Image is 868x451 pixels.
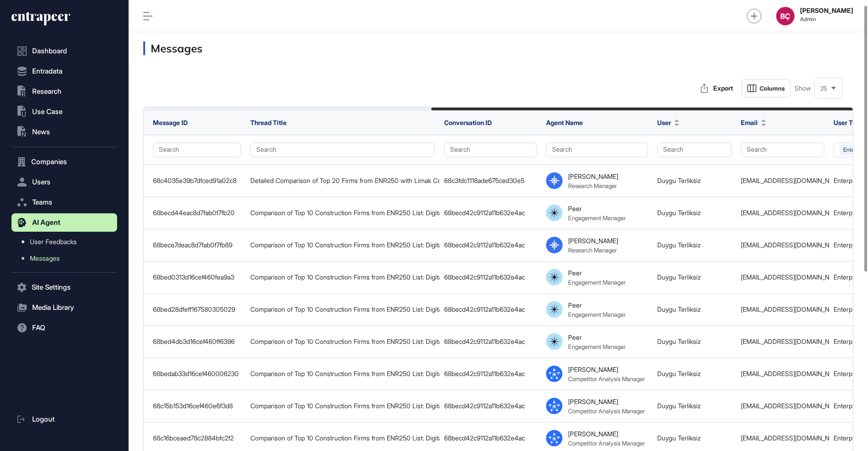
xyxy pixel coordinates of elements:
[568,205,582,212] div: Peer
[32,47,67,55] span: Dashboard
[250,241,435,249] div: Comparison of Top 10 Construction Firms from ENR250 List: Digitalization, Revenue, and Technology...
[32,416,55,423] span: Logout
[32,304,74,311] span: Media Library
[153,434,241,442] div: 68c16bceaed78c2884bfc2f2
[568,311,626,318] div: Engagement Manager
[153,177,241,184] div: 68c4035e39b7dfced91a02c8
[11,82,117,101] button: Research
[153,370,241,377] div: 68bedab33d16cef460006230
[444,370,537,377] div: 68becd42c9112a11b632e4ac
[32,219,61,226] span: AI Agent
[153,274,241,281] div: 68bed0313d16cef460fea9a3
[657,402,701,410] a: Duygu Terliksiz
[657,305,701,313] a: Duygu Terliksiz
[32,178,51,186] span: Users
[11,319,117,337] button: FAQ
[657,209,701,217] a: Duygu Terliksiz
[250,274,435,281] div: Comparison of Top 10 Construction Firms from ENR250 List: Digitalization, Revenue, and Technology...
[16,250,117,267] a: Messages
[741,274,824,281] div: [EMAIL_ADDRESS][DOMAIN_NAME]
[250,209,435,217] div: Comparison of Top 10 Construction Firms from ENR250 List: Digitalization, Revenue, and Technology...
[250,306,435,313] div: Comparison of Top 10 Construction Firms from ENR250 List: Digitalization, Revenue, and Technology...
[820,85,827,92] span: 25
[153,241,241,249] div: 68bece7deac8d7fab0f7fb89
[568,333,582,341] div: Peer
[250,177,435,184] div: Detailed Comparison of Top 20 Firms from ENR250 with Limak Construction: Digitalization Trends, T...
[741,306,824,313] div: [EMAIL_ADDRESS][DOMAIN_NAME]
[568,440,645,447] div: Competitor Analysis Manager
[657,118,671,127] span: User
[11,103,117,121] button: Use Case
[568,407,645,415] div: Competitor Analysis Manager
[741,118,758,127] span: Email
[250,143,435,157] button: Search
[776,7,795,25] button: BÇ
[32,324,45,331] span: FAQ
[32,199,52,206] span: Teams
[741,177,824,184] div: [EMAIL_ADDRESS][DOMAIN_NAME]
[11,410,117,428] a: Logout
[568,301,582,309] div: Peer
[11,298,117,317] button: Media Library
[153,119,188,126] span: Message ID
[444,177,537,184] div: 68c3fdc1118ade675ced30e5
[11,193,117,211] button: Teams
[16,234,117,250] a: User Feedbacks
[568,343,626,350] div: Engagement Manager
[657,273,701,281] a: Duygu Terliksiz
[741,241,824,249] div: [EMAIL_ADDRESS][DOMAIN_NAME]
[153,143,241,157] button: Search
[250,370,435,377] div: Comparison of Top 10 Construction Firms from ENR250 List: Digitalization, Revenue, and Technology...
[568,279,626,286] div: Engagement Manager
[11,278,117,297] button: Site Settings
[657,337,701,345] a: Duygu Terliksiz
[11,173,117,191] button: Users
[250,338,435,345] div: Comparison of Top 10 Construction Firms from ENR250 List: Digitalization, Revenue, and Technology...
[11,62,117,80] button: Entradata
[760,85,785,92] span: Columns
[32,128,50,136] span: News
[800,7,853,14] strong: [PERSON_NAME]
[568,182,617,189] div: Research Manager
[143,41,853,55] h3: Messages
[742,79,791,97] button: Columns
[11,42,117,60] a: Dashboard
[657,241,701,249] a: Duygu Terliksiz
[444,434,537,442] div: 68becd42c9112a11b632e4ac
[741,402,824,410] div: [EMAIL_ADDRESS][DOMAIN_NAME]
[568,269,582,277] div: Peer
[11,213,117,232] button: AI Agent
[741,434,824,442] div: [EMAIL_ADDRESS][DOMAIN_NAME]
[657,370,701,377] a: Duygu Terliksiz
[444,241,537,249] div: 68becd42c9112a11b632e4ac
[32,68,62,75] span: Entradata
[444,143,537,157] button: Search
[153,338,241,345] div: 68bed4db3d16cef460ff6396
[741,143,824,157] button: Search
[444,209,537,217] div: 68becd42c9112a11b632e4ac
[444,306,537,313] div: 68becd42c9112a11b632e4ac
[153,209,241,217] div: 68becd44eac8d7fab0f7fb20
[741,370,824,377] div: [EMAIL_ADDRESS][DOMAIN_NAME]
[657,118,679,127] button: User
[741,209,824,217] div: [EMAIL_ADDRESS][DOMAIN_NAME]
[31,158,67,166] span: Companies
[153,402,241,410] div: 68c15b153d16cef460e6f3d8
[444,274,537,281] div: 68becd42c9112a11b632e4ac
[657,434,701,442] a: Duygu Terliksiz
[696,79,738,97] button: Export
[546,119,583,126] span: Agent Name
[834,118,863,127] span: User Type
[32,88,62,95] span: Research
[153,306,241,313] div: 68bed28dfeff167580305029
[568,398,618,405] div: [PERSON_NAME]
[11,123,117,141] button: News
[568,430,618,438] div: [PERSON_NAME]
[741,118,766,127] button: Email
[32,284,71,291] span: Site Settings
[250,119,287,126] span: Thread Title
[568,246,617,254] div: Research Manager
[568,365,618,373] div: [PERSON_NAME]
[11,153,117,171] button: Companies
